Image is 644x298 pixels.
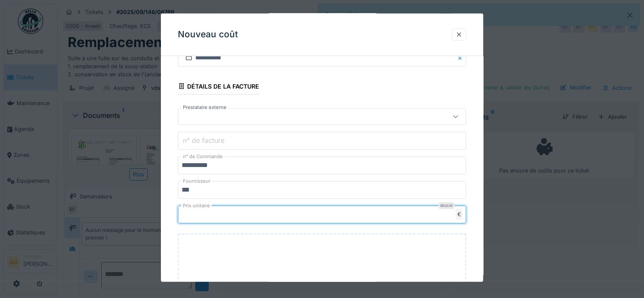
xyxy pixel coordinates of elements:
div: € [456,208,463,220]
h3: Nouveau coût [178,29,238,40]
label: n° de facture [181,135,226,145]
div: Requis [439,202,454,209]
label: Prix unitaire [181,202,212,209]
div: Détails de la facture [178,80,259,94]
label: n° de Commande [181,153,224,160]
button: Close [457,48,466,66]
label: Fournisseur [181,177,212,184]
label: Prestataire externe [181,103,228,111]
